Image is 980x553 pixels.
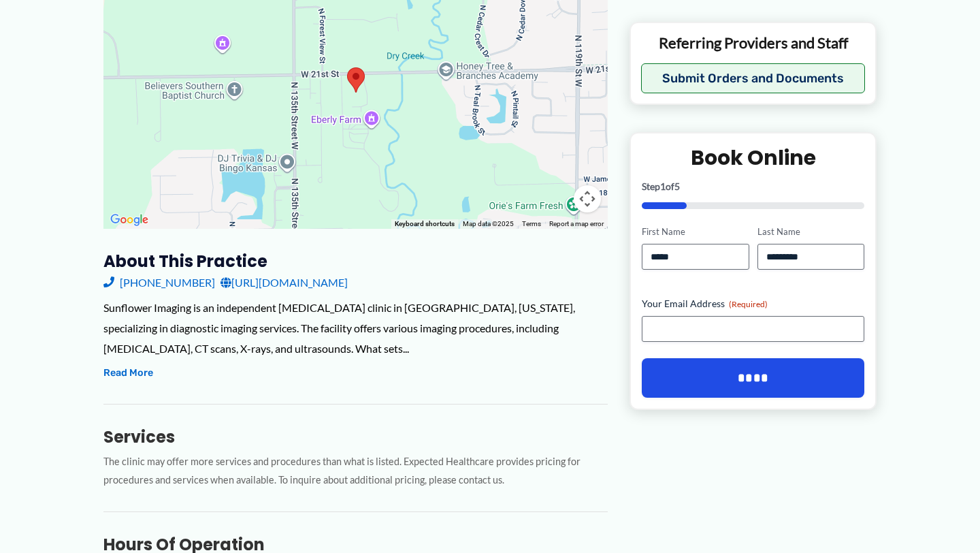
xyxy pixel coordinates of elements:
[395,219,455,229] button: Keyboard shortcuts
[642,182,864,191] p: Step of
[549,220,604,227] a: Report a map error
[107,211,152,229] img: Google
[103,426,608,447] h3: Services
[574,185,601,212] button: Map camera controls
[641,33,865,53] p: Referring Providers and Staff
[103,251,608,272] h3: About this practice
[641,63,865,93] button: Submit Orders and Documents
[642,225,749,238] label: First Name
[729,298,768,309] span: (Required)
[103,298,608,358] div: Sunflower Imaging is an independent [MEDICAL_DATA] clinic in [GEOGRAPHIC_DATA], [US_STATE], speci...
[642,296,864,310] label: Your Email Address
[674,180,680,192] span: 5
[757,225,864,238] label: Last Name
[103,365,153,381] button: Read More
[220,272,348,293] a: [URL][DOMAIN_NAME]
[660,180,666,192] span: 1
[103,453,608,490] p: The clinic may offer more services and procedures than what is listed. Expected Healthcare provid...
[642,144,864,171] h2: Book Online
[522,220,541,227] a: Terms (opens in new tab)
[107,211,152,229] a: Open this area in Google Maps (opens a new window)
[463,220,514,227] span: Map data ©2025
[103,272,215,293] a: [PHONE_NUMBER]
